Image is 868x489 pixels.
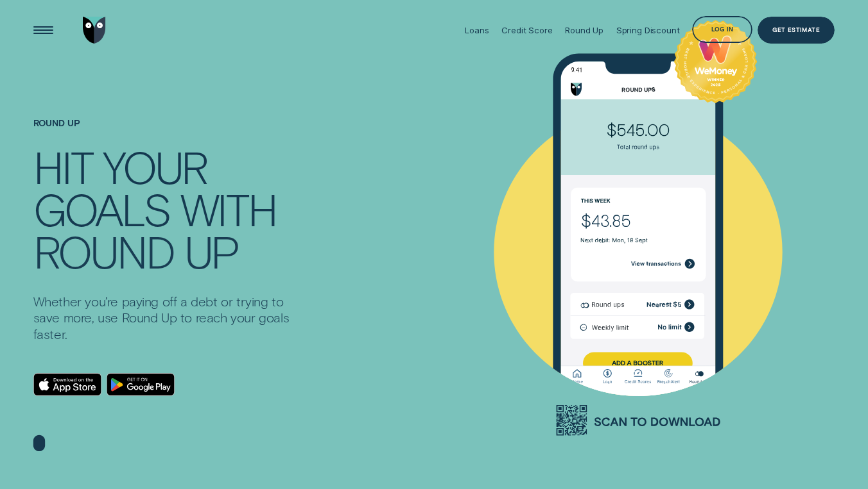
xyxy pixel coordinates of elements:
[758,17,835,44] a: Get Estimate
[33,188,170,229] div: GOALS
[33,230,174,272] div: ROUND
[33,373,101,396] a: Download on the App Store
[103,145,207,187] div: YOUR
[30,17,56,44] button: Open Menu
[33,294,295,342] p: Whether you’re paying off a debt or trying to save more, use Round Up to reach your goals faster.
[33,145,295,271] h4: HIT YOUR GOALS WITH ROUND UP
[501,25,552,35] div: Credit Score
[616,25,680,35] div: Spring Discount
[184,230,239,272] div: UP
[565,25,603,35] div: Round Up
[33,118,295,145] h1: Round Up
[107,373,175,396] a: Android App on Google Play
[180,188,277,229] div: WITH
[692,16,752,43] button: Log in
[465,25,489,35] div: Loans
[33,145,93,187] div: HIT
[83,17,105,44] img: Wisr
